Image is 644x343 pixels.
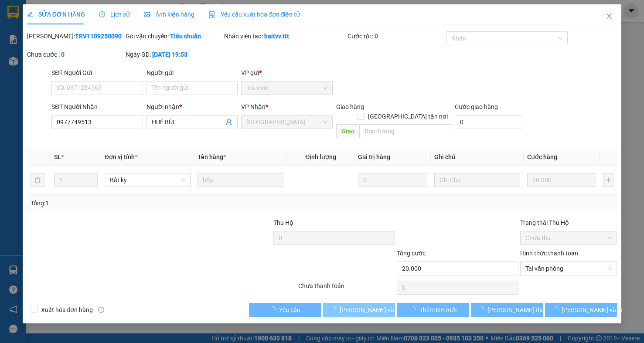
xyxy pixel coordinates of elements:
span: loading [269,306,279,312]
div: Tổng: 1 [31,198,249,208]
span: Chưa thu [525,231,612,245]
b: haitvv.ttt [264,33,289,40]
div: Chưa cước : [27,50,124,59]
input: VD: Bàn, Ghế [198,173,283,187]
span: loading [552,306,562,312]
button: Yêu cầu [249,303,321,317]
b: Tiêu chuẩn [170,33,201,40]
span: picture [144,11,150,17]
span: VP Nhận [241,103,266,110]
span: loading [330,306,340,312]
div: Cước rồi : [348,31,444,41]
span: Thu Hộ [273,219,293,226]
b: 0 [61,51,65,58]
span: Lịch sử [99,11,130,18]
button: delete [31,173,44,187]
input: Cước giao hàng [455,115,522,129]
span: Trà Vinh [246,82,327,95]
div: SĐT Người Gửi [51,68,143,78]
span: Cước hàng [527,153,557,160]
span: Sài Gòn [246,115,327,129]
span: loading [410,306,419,312]
b: 0 [375,33,378,40]
button: [PERSON_NAME] thay đổi [471,303,543,317]
div: Người gửi [147,68,238,78]
span: SỬA ĐƠN HÀNG [27,11,85,18]
span: close [606,13,613,20]
div: Trạng thái Thu Hộ [520,218,617,228]
span: Tên hàng [198,153,226,160]
input: Ghi Chú [434,173,520,187]
input: 0 [527,173,596,187]
span: clock-circle [99,11,105,17]
span: Tổng cước [397,250,426,257]
span: info-circle [98,307,104,313]
button: Thêm ĐH mới [397,303,469,317]
span: Bất kỳ [110,173,185,187]
span: loading [478,306,487,312]
span: [PERSON_NAME] và Giao hàng [340,305,423,315]
div: SĐT Người Nhận [51,102,143,112]
span: SL [54,153,61,160]
span: user-add [225,119,232,126]
span: Yêu cầu xuất hóa đơn điện tử [208,11,300,18]
button: [PERSON_NAME] và In [545,303,617,317]
div: Ngày GD: [126,50,222,59]
input: Dọc đường [359,124,451,138]
div: Gói vận chuyển: [126,31,222,41]
span: Đơn vị tính [105,153,137,160]
span: Xuất hóa đơn hàng [37,305,97,315]
span: Giao [336,124,359,138]
label: Hình thức thanh toán [520,250,578,257]
button: plus [603,173,613,187]
input: 0 [358,173,427,187]
span: [PERSON_NAME] và In [562,305,623,315]
span: edit [27,11,33,17]
div: Chưa thanh toán [297,281,396,296]
div: Nhân viên tạo: [224,31,346,41]
span: Giao hàng [336,103,364,110]
span: [GEOGRAPHIC_DATA] tận nơi [365,112,451,121]
b: TRV1109250090 [75,33,122,40]
span: Tại văn phòng [525,262,612,275]
div: VP gửi [241,68,333,78]
span: Giá trị hàng [358,153,390,160]
button: [PERSON_NAME] và Giao hàng [323,303,395,317]
b: [DATE] 19:53 [152,51,187,58]
span: [PERSON_NAME] thay đổi [487,305,557,315]
th: Ghi chú [431,149,524,166]
span: Định lượng [305,153,336,160]
button: Close [597,4,621,29]
div: Người nhận [147,102,238,112]
div: [PERSON_NAME]: [27,31,124,41]
label: Cước giao hàng [455,103,498,110]
span: Thêm ĐH mới [419,305,457,315]
span: Yêu cầu [279,305,300,315]
img: icon [208,11,215,18]
span: Ảnh kiện hàng [144,11,194,18]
